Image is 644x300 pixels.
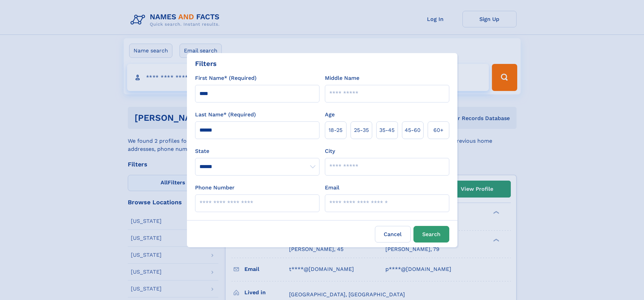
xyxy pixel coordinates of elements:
[329,126,342,134] span: 18‑25
[325,184,339,192] label: Email
[195,59,217,69] div: Filters
[413,226,449,243] button: Search
[195,147,319,155] label: State
[325,147,335,155] label: City
[354,126,369,134] span: 25‑35
[379,126,395,134] span: 35‑45
[325,74,359,82] label: Middle Name
[195,111,256,119] label: Last Name* (Required)
[375,226,411,243] label: Cancel
[325,111,335,119] label: Age
[405,126,421,134] span: 45‑60
[433,126,444,134] span: 60+
[195,74,257,82] label: First Name* (Required)
[195,184,235,192] label: Phone Number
